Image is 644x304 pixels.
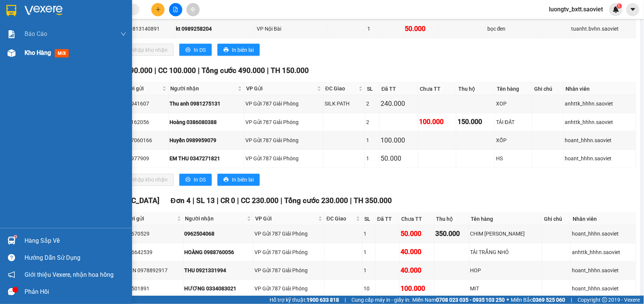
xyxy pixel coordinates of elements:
th: Tên hàng [469,213,542,225]
th: Thu hộ [434,213,469,225]
div: 0859941607 [119,100,167,108]
span: Người nhận [185,215,245,223]
div: 0982670529 [119,230,182,238]
span: Báo cáo [25,29,47,39]
span: Kho hàng [25,49,51,56]
div: 10 [364,285,374,293]
span: | [281,197,283,205]
th: SL [365,83,379,95]
div: VP Gửi 787 Giải Phóng [245,100,322,108]
span: CR 390.000 [115,67,153,75]
div: HOP [470,267,541,275]
div: 100.000 [381,135,417,146]
span: down [120,31,126,37]
div: hùng 0813140891 [116,25,173,33]
div: VP Gửi 787 Giải Phóng [254,230,323,238]
div: THU 0921331994 [185,267,252,275]
th: Thu hộ [456,83,495,95]
div: HOÀNG 0988760056 [185,248,252,257]
div: Phản hồi [25,286,126,298]
div: 240.000 [381,99,417,109]
button: printerIn biên lai [217,174,260,186]
div: 50.000 [401,229,433,239]
span: Đơn 4 [171,197,191,205]
th: Đã TT [380,83,418,95]
button: aim [186,3,200,16]
span: notification [8,271,15,278]
span: In biên lai [232,176,254,184]
div: Hoàng 0386080388 [170,118,243,127]
div: 100.000 [419,117,455,127]
th: Chưa TT [418,83,457,95]
div: VP Gửi 787 Giải Phóng [254,285,323,293]
td: VP Gửi 787 Giải Phóng [253,244,325,262]
span: VP Gửi [246,85,315,93]
img: icon-new-feature [613,6,619,13]
div: VP Gửi 787 Giải Phóng [254,267,323,275]
img: logo-vxr [6,5,16,16]
div: VP Gửi 787 Giải Phóng [245,155,322,163]
div: hoant_hhhn.saoviet [565,155,635,163]
span: Người gửi [120,85,160,93]
div: Thu anh 0981275131 [170,100,243,108]
td: VP Gửi 787 Giải Phóng [244,132,323,150]
div: 2 [366,100,378,108]
th: Tên hàng [495,83,532,95]
div: anhttk_hhhn.saoviet [572,248,635,257]
div: Hướng dẫn sử dụng [25,252,126,264]
div: 1 [364,248,374,257]
div: HS [496,155,531,163]
div: 09777060166 [119,136,167,145]
div: VP Gửi 787 Giải Phóng [245,136,322,145]
span: 1 [618,3,621,9]
button: downloadNhập kho nhận [117,44,174,56]
span: CC 230.000 [241,197,279,205]
span: printer [223,47,229,53]
th: Nhân viên [564,83,636,95]
button: plus [151,3,165,16]
th: Nhân viên [571,213,636,225]
div: 0989977909 [119,155,167,163]
div: TẢI ĐẤT [496,118,531,127]
span: caret-down [630,6,636,13]
span: Người gửi [120,215,176,223]
span: printer [185,177,191,183]
span: | [198,67,200,75]
img: warehouse-icon [8,237,15,245]
span: | [193,197,194,205]
div: 0987162056 [119,118,167,127]
span: file-add [173,7,178,12]
span: CC 100.000 [158,67,196,75]
div: XOP [496,100,531,108]
div: 02436642539 [119,248,182,257]
div: tuanht.bvhn.saoviet [571,25,635,33]
div: 1 [364,230,374,238]
button: caret-down [626,3,639,16]
div: anhttk_hhhn.saoviet [565,100,635,108]
sup: 1 [617,3,622,9]
div: hoant_hhhn.saoviet [565,136,635,145]
div: kt 0989258204 [176,25,254,33]
span: | [571,296,572,304]
div: 0974501891 [119,285,182,293]
span: | [267,67,269,75]
th: Đã TT [376,213,400,225]
div: 1 [366,136,378,145]
div: HUYỀN 0978892917 [119,267,182,275]
span: aim [190,7,196,12]
div: 50.000 [381,154,417,164]
th: Ghi chú [542,213,571,225]
div: 1 [366,155,378,163]
td: VP Gửi 787 Giải Phóng [244,95,323,113]
div: Huyền 0989959079 [170,136,243,145]
button: downloadNhập kho nhận [117,174,174,186]
strong: 0369 525 060 [533,297,565,303]
span: printer [185,47,191,53]
span: TH 150.000 [271,67,309,75]
td: VP Gửi 787 Giải Phóng [253,262,325,280]
button: printerIn DS [179,44,212,56]
div: CHIM [PERSON_NAME] [470,230,541,238]
td: VP Gửi 787 Giải Phóng [253,225,325,244]
div: EM THU 0347271821 [170,155,243,163]
span: Cung cấp máy in - giấy in: [351,296,410,304]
